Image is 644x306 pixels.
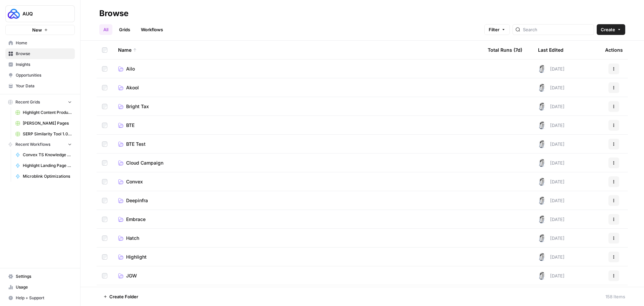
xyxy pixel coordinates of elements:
[99,8,128,19] div: Browse
[23,120,72,126] span: [PERSON_NAME] Pages
[538,159,546,167] img: 28dbpmxwbe1lgts1kkshuof3rm4g
[601,26,615,33] span: Create
[8,8,20,20] img: AUQ Logo
[538,253,546,261] img: 28dbpmxwbe1lgts1kkshuof3rm4g
[115,24,134,35] a: Grids
[118,160,477,166] a: Cloud Campaign
[538,253,565,261] div: [DATE]
[126,122,135,129] span: BTE
[99,291,142,302] button: Create Folder
[32,27,42,33] span: New
[538,159,565,167] div: [DATE]
[5,271,75,282] a: Settings
[126,235,139,242] span: Hatch
[137,24,167,35] a: Workflows
[118,41,477,59] div: Name
[538,272,546,280] img: 28dbpmxwbe1lgts1kkshuof3rm4g
[23,163,72,169] span: Highlight Landing Page Content
[16,295,72,301] span: Help + Support
[23,110,72,116] span: Highlight Content Production
[109,293,138,300] span: Create Folder
[126,254,147,260] span: Highlight
[605,41,623,59] div: Actions
[5,81,75,91] a: Your Data
[16,61,72,68] span: Insights
[99,24,112,35] a: All
[538,196,546,205] img: 28dbpmxwbe1lgts1kkshuof3rm4g
[538,215,565,223] div: [DATE]
[23,173,72,179] span: Microblink Optimizations
[22,10,63,17] span: AUQ
[5,293,75,303] button: Help + Support
[126,272,137,279] span: JGW
[118,103,477,110] a: Bright Tax
[118,122,477,129] a: BTE
[538,196,565,205] div: [DATE]
[118,84,477,91] a: Akool
[12,160,75,171] a: Highlight Landing Page Content
[118,272,477,279] a: JGW
[538,65,565,73] div: [DATE]
[118,216,477,223] a: Embrace
[484,24,510,35] button: Filter
[12,171,75,182] a: Microblink Optimizations
[538,178,546,186] img: 28dbpmxwbe1lgts1kkshuof3rm4g
[5,5,75,22] button: Workspace: AUQ
[523,26,591,33] input: Search
[597,24,625,35] button: Create
[16,284,72,290] span: Usage
[538,178,565,186] div: [DATE]
[538,84,565,92] div: [DATE]
[605,293,625,300] div: 158 Items
[126,103,149,110] span: Bright Tax
[16,40,72,46] span: Home
[538,102,565,111] div: [DATE]
[538,234,565,242] div: [DATE]
[16,51,72,57] span: Browse
[5,48,75,59] a: Browse
[538,272,565,280] div: [DATE]
[118,65,477,72] a: Ailo
[16,83,72,89] span: Your Data
[15,99,40,105] span: Recent Grids
[126,141,146,147] span: BTE Test
[538,234,546,242] img: 28dbpmxwbe1lgts1kkshuof3rm4g
[12,107,75,118] a: Highlight Content Production
[538,140,565,148] div: [DATE]
[16,273,72,279] span: Settings
[126,197,148,204] span: Deepinfra
[538,84,546,92] img: 28dbpmxwbe1lgts1kkshuof3rm4g
[5,25,75,35] button: New
[12,149,75,160] a: Convex TS Knowledge Base Articles
[5,97,75,107] button: Recent Grids
[16,72,72,78] span: Opportunities
[538,65,546,73] img: 28dbpmxwbe1lgts1kkshuof3rm4g
[118,197,477,204] a: Deepinfra
[12,129,75,139] a: SERP Similarity Tool 1.0 Grid
[5,59,75,70] a: Insights
[538,41,563,59] div: Last Edited
[15,141,50,147] span: Recent Workflows
[118,141,477,147] a: BTE Test
[538,121,565,129] div: [DATE]
[126,160,163,166] span: Cloud Campaign
[126,84,139,91] span: Akool
[23,152,72,158] span: Convex TS Knowledge Base Articles
[118,254,477,260] a: Highlight
[126,216,146,223] span: Embrace
[5,38,75,48] a: Home
[126,178,143,185] span: Convex
[489,26,499,33] span: Filter
[538,102,546,111] img: 28dbpmxwbe1lgts1kkshuof3rm4g
[538,121,546,129] img: 28dbpmxwbe1lgts1kkshuof3rm4g
[118,235,477,242] a: Hatch
[538,215,546,223] img: 28dbpmxwbe1lgts1kkshuof3rm4g
[5,139,75,149] button: Recent Workflows
[488,41,522,59] div: Total Runs (7d)
[126,65,135,72] span: Ailo
[538,140,546,148] img: 28dbpmxwbe1lgts1kkshuof3rm4g
[5,282,75,293] a: Usage
[23,131,72,137] span: SERP Similarity Tool 1.0 Grid
[5,70,75,81] a: Opportunities
[12,118,75,129] a: [PERSON_NAME] Pages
